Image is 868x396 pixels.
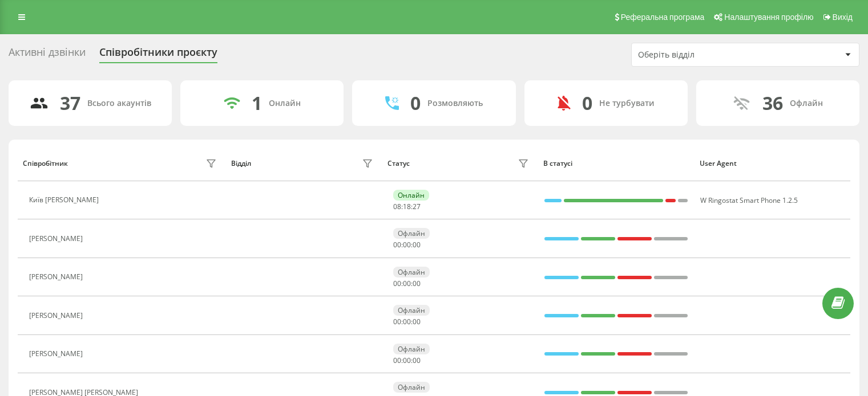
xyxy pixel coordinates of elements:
div: Оберіть відділ [638,50,774,60]
span: 00 [413,317,421,326]
span: 00 [413,240,421,250]
span: 00 [403,240,411,250]
div: [PERSON_NAME] [29,273,86,281]
div: Офлайн [393,305,430,316]
div: Офлайн [393,344,430,354]
div: : : [393,280,421,288]
div: 37 [60,92,80,114]
span: Налаштування профілю [724,13,813,22]
span: 00 [403,279,411,288]
div: [PERSON_NAME] [29,312,86,320]
div: : : [393,357,421,365]
div: Співробітник [23,160,68,168]
div: 36 [762,92,783,114]
span: 00 [393,279,401,288]
div: Активні дзвінки [9,46,86,64]
div: 1 [252,92,262,114]
div: 0 [410,92,421,114]
div: 0 [582,92,592,114]
span: 18 [403,202,411,211]
span: 00 [393,356,401,365]
div: Статус [387,160,410,168]
span: 27 [413,202,421,211]
div: Київ [PERSON_NAME] [29,196,102,204]
div: Онлайн [393,190,429,201]
div: Онлайн [269,99,301,108]
span: 00 [403,317,411,326]
span: Вихід [833,13,853,22]
div: [PERSON_NAME] [29,235,86,243]
div: Офлайн [790,99,823,108]
span: 08 [393,202,401,211]
div: : : [393,318,421,326]
div: User Agent [700,160,845,168]
span: 00 [393,317,401,326]
div: Не турбувати [599,99,655,108]
span: W Ringostat Smart Phone 1.2.5 [700,195,798,205]
div: Розмовляють [427,99,483,108]
div: [PERSON_NAME] [29,350,86,358]
div: В статусі [543,160,689,168]
div: : : [393,203,421,211]
div: Офлайн [393,267,430,277]
span: 00 [403,356,411,365]
span: 00 [413,356,421,365]
div: Співробітники проєкту [99,46,217,64]
div: Офлайн [393,228,430,239]
span: Реферальна програма [621,13,705,22]
span: 00 [393,240,401,250]
div: Всього акаунтів [87,99,151,108]
div: : : [393,241,421,249]
div: Офлайн [393,382,430,393]
span: 00 [413,279,421,288]
div: Відділ [231,160,251,168]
